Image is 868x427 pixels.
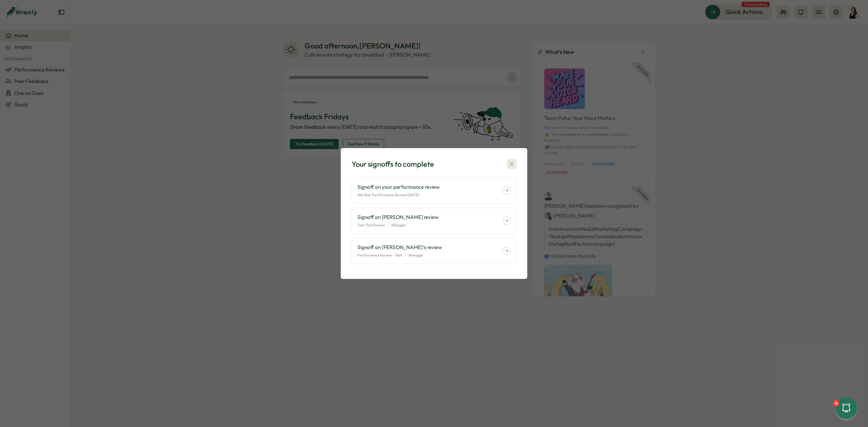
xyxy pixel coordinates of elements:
p: Manager [391,222,406,228]
a: Signoff on your performance reviewMid Year Performance Review [DATE] [352,178,516,204]
p: Test Test Review [357,222,385,228]
p: Signoff on your performance review [357,183,502,191]
button: 4 [835,397,857,419]
p: Mid Year Performance Review [DATE] [357,192,419,198]
p: Signoff on [PERSON_NAME]'s review [357,244,502,251]
p: Signoff on [PERSON_NAME] review [357,213,502,221]
div: Your signoffs to complete [352,159,434,169]
p: | [405,252,406,258]
p: Performance Review - Test [357,252,402,258]
p: | [388,222,389,228]
p: Manager [409,252,423,258]
a: Signoff on [PERSON_NAME] reviewTest Test Review|Manager [352,208,516,234]
div: 4 [833,400,840,407]
a: Signoff on [PERSON_NAME]'s reviewPerformance Review - Test|Manager [352,238,516,264]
